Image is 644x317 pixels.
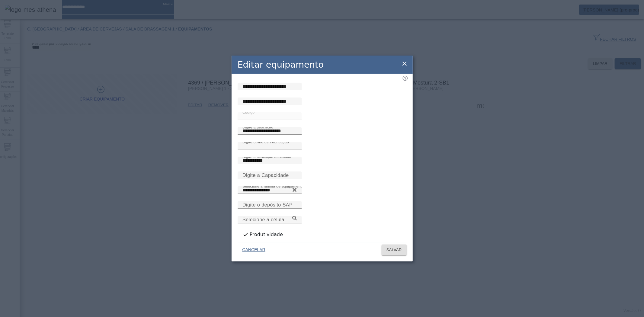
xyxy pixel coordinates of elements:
input: Number [242,216,297,223]
button: SALVAR [382,245,407,255]
span: CANCELAR [242,247,265,253]
mat-label: Digite a descrição [242,125,273,129]
span: SALVAR [386,247,402,253]
mat-label: Digite a Capacidade [242,173,289,178]
mat-label: Digite o Ano de Fabricação [242,140,289,144]
h2: Editar equipamento [238,58,324,71]
mat-label: Selecione a célula [242,217,284,222]
input: Number [242,187,297,194]
mat-label: Código [242,110,255,114]
label: Produtividade [248,231,283,238]
button: CANCELAR [238,245,270,255]
mat-label: Digite o depósito SAP [242,202,293,207]
mat-label: Digite a descrição abreviada [242,155,291,159]
mat-label: Selecione a família de equipamento [242,184,304,188]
